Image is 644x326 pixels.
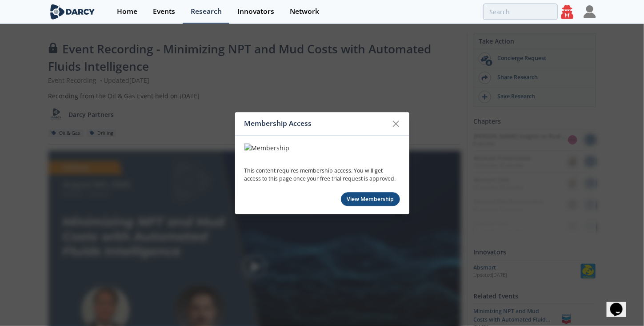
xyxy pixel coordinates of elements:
[244,143,290,153] img: Membership
[341,193,400,206] a: View Membership
[607,290,635,317] iframe: chat widget
[244,167,400,183] p: This content requires membership access. You will get access to this page once your free trial re...
[483,4,558,20] input: Advanced Search
[191,8,222,15] div: Research
[117,8,137,15] div: Home
[237,8,274,15] div: Innovators
[244,115,388,132] div: Membership Access
[584,5,596,18] img: Profile
[290,8,319,15] div: Network
[48,4,97,20] img: logo-wide.svg
[153,8,175,15] div: Events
